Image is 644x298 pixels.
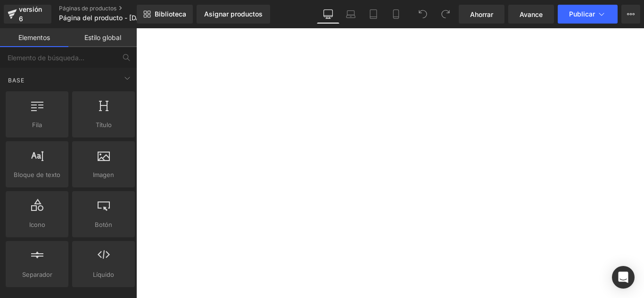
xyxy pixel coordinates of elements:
[137,5,193,24] a: Nueva Biblioteca
[84,33,121,41] font: Estilo global
[385,5,407,24] a: Móvil
[93,271,114,278] font: Líquido
[59,5,116,12] font: Páginas de productos
[520,10,543,18] font: Avance
[93,171,114,178] font: Imagen
[19,5,42,23] font: versión 6
[317,5,339,24] a: De oficina
[569,10,595,18] font: Publicar
[621,5,640,24] button: Más
[8,77,25,84] font: Base
[558,5,618,24] button: Publicar
[29,221,45,228] font: Icono
[4,5,51,24] a: versión 6
[362,5,385,24] a: Tableta
[204,10,263,18] font: Asignar productos
[436,5,455,24] button: Rehacer
[470,10,493,18] font: Ahorrar
[59,5,167,12] a: Páginas de productos
[95,221,112,228] font: Botón
[18,33,50,41] font: Elementos
[508,5,554,24] a: Avance
[22,271,52,278] font: Separador
[59,14,180,22] font: Página del producto - [DATE] 16:27:26
[14,171,60,178] font: Bloque de texto
[155,10,186,18] font: Biblioteca
[612,266,635,289] div: Abrir Intercom Messenger
[32,121,42,129] font: Fila
[96,121,112,129] font: Título
[413,5,432,24] button: Deshacer
[339,5,362,24] a: Computadora portátil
